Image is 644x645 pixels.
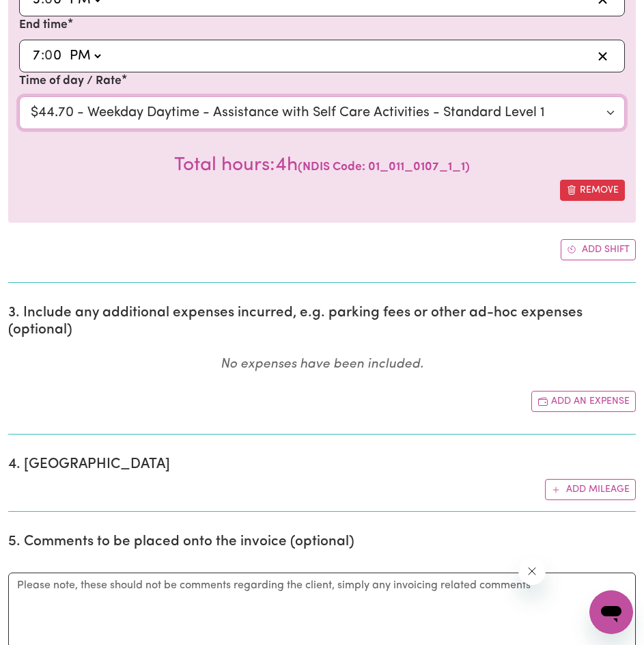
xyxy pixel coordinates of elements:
h2: 3. Include any additional expenses incurred, e.g. parking fees or other ad-hoc expenses (optional) [8,305,636,339]
span: Total hours worked: 4 hours [174,156,298,175]
h2: 4. [GEOGRAPHIC_DATA] [8,456,636,474]
button: Add another shift [561,239,636,260]
iframe: Close message [518,558,546,585]
button: Add mileage [545,479,636,500]
label: Time of day / Rate [19,72,122,90]
span: ( 01_011_0107_1_1 ) [298,161,470,173]
span: : [41,49,44,64]
label: End time [19,16,68,34]
em: No expenses have been included. [221,358,423,371]
input: -- [32,46,41,66]
iframe: Button to launch messaging window [589,590,633,634]
strong: NDIS Code: [303,161,365,173]
button: Remove this shift [560,180,625,201]
input: -- [45,46,63,66]
button: Add another expense [531,391,636,412]
span: Need any help? [8,10,83,20]
h2: 5. Comments to be placed onto the invoice (optional) [8,534,636,551]
span: 0 [44,49,53,63]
